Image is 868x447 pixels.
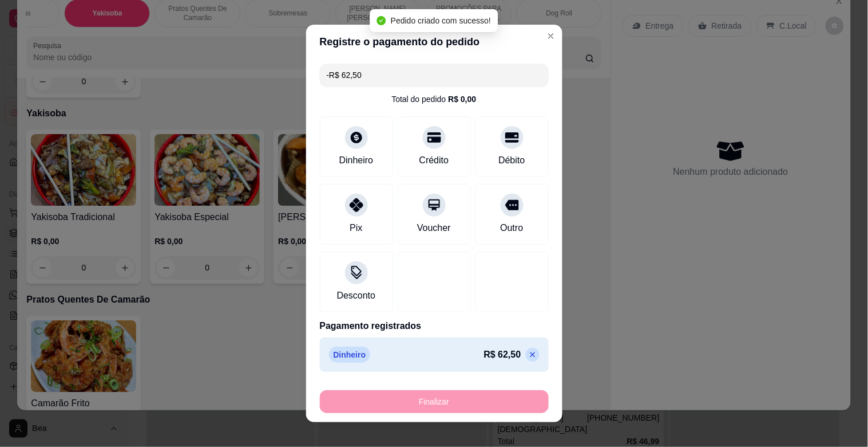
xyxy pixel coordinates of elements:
[391,16,491,25] span: Pedido criado com sucesso!
[391,93,476,105] div: Total do pedido
[498,154,525,167] div: Débito
[327,64,542,87] input: Ex.: hambúrguer de cordeiro
[377,16,386,25] span: check-circle
[350,221,362,235] div: Pix
[542,27,560,45] button: Close
[339,154,374,167] div: Dinheiro
[337,289,376,303] div: Desconto
[417,221,451,235] div: Voucher
[320,319,549,333] p: Pagamento registrados
[448,93,476,105] div: R$ 0,00
[329,347,371,363] p: Dinheiro
[500,221,523,235] div: Outro
[306,25,562,59] header: Registre o pagamento do pedido
[484,348,521,362] p: R$ 62,50
[419,154,449,167] div: Crédito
